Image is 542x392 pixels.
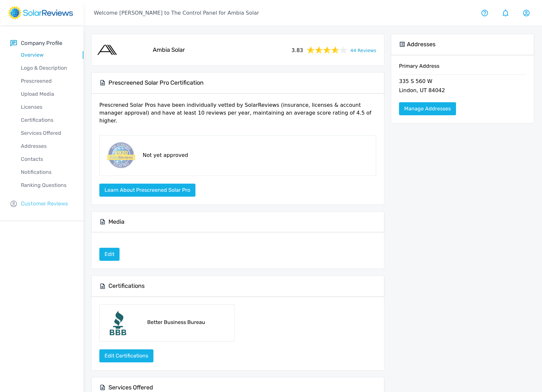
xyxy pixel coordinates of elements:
a: Notifications [10,166,83,179]
p: Upload Media [10,90,83,98]
span: 3.83 [292,45,303,54]
a: Addresses [10,140,83,153]
button: Learn about Prescreened Solar Pro [99,184,195,197]
p: Welcome [PERSON_NAME] to The Control Panel for Ambia Solar [94,9,259,17]
p: Licenses [10,103,83,111]
a: Certifications [10,114,83,127]
h5: Addresses [407,41,435,48]
h5: Services Offered [108,384,153,391]
a: Learn about Prescreened Solar Pro [99,187,195,193]
h5: Media [108,218,124,226]
h5: Certifications [108,282,145,290]
p: Services Offered [10,129,83,137]
p: Overview [10,51,83,59]
p: Company Profile [21,39,62,47]
a: Edit [99,248,120,261]
p: 335 S 560 W [399,77,526,87]
p: Prescreened [10,77,83,85]
p: Addresses [10,142,83,150]
a: Manage Addresses [399,102,456,115]
h5: Prescreened Solar Pro Certification [108,79,204,87]
a: Ranking Questions [10,179,83,192]
p: Customer Reviews [21,200,68,208]
img: icon_BBB.png [105,310,131,336]
p: Contacts [10,155,83,163]
a: Edit [99,251,120,257]
p: Notifications [10,168,83,176]
h6: Primary Address [399,63,526,75]
h5: Ambia Solar [153,46,185,54]
h6: Better Business Bureau [147,319,229,327]
a: Logo & Description [10,62,83,75]
p: Not yet approved [143,151,188,159]
a: Prescreened [10,75,83,88]
p: Logo & Description [10,64,83,72]
p: Ranking Questions [10,181,83,189]
a: 44 Reviews [350,46,376,54]
a: Edit Certifications [99,353,153,359]
a: Upload Media [10,88,83,101]
a: Contacts [10,153,83,166]
p: Certifications [10,116,83,124]
a: Overview [10,49,83,62]
a: Services Offered [10,127,83,140]
a: Edit Certifications [99,349,153,362]
p: Lindon, UT 84042 [399,87,526,96]
p: Prescrened Solar Pros have been individually vetted by SolarReviews (insurance, licenses & accoun... [99,101,376,130]
a: Licenses [10,101,83,114]
img: prescreened-badge.png [105,141,136,170]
